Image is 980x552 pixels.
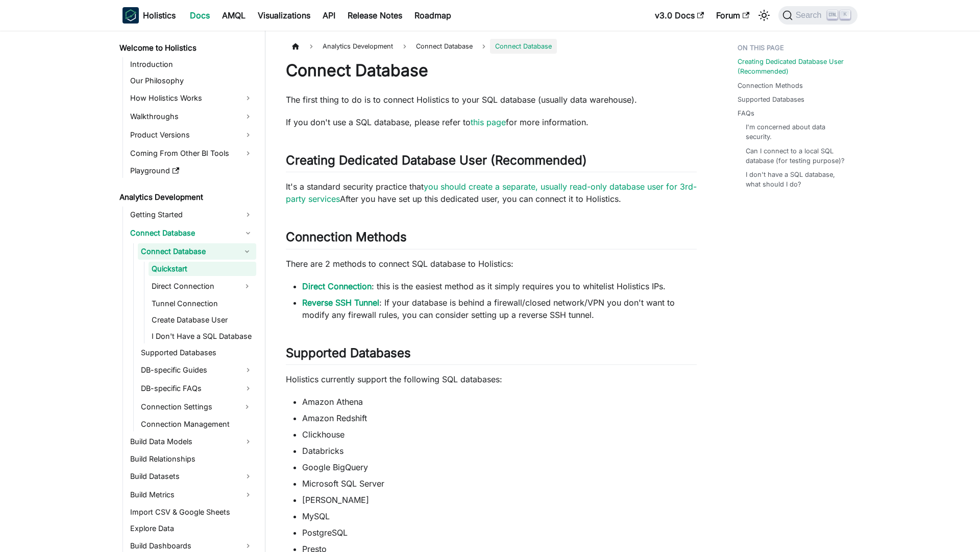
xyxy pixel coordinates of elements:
a: Walkthroughs [127,108,256,125]
a: I don't have a SQL database, what should I do? [746,170,847,189]
a: Tunnel Connection [149,296,256,311]
a: DB-specific FAQs [138,380,256,397]
a: Build Data Models [127,433,256,450]
a: Visualizations [252,7,316,24]
a: Import CSV & Google Sheets [127,505,256,519]
a: I Don't Have a SQL Database [149,329,256,343]
p: There are 2 methods to connect SQL database to Holistics: [286,258,697,270]
a: Quickstart [149,262,256,276]
nav: Breadcrumbs [286,39,697,54]
li: PostgreSQL [302,526,697,539]
a: AMQL [216,7,252,24]
li: Google BigQuery [302,461,697,473]
a: this page [471,117,506,127]
a: Our Philosophy [127,74,256,88]
a: Explore Data [127,521,256,536]
a: HolisticsHolistics [122,7,176,24]
p: It's a standard security practice that After you have set up this dedicated user, you can connect... [286,180,697,205]
nav: Docs sidebar [112,31,265,552]
a: Home page [286,39,305,54]
a: Connection Methods [738,81,803,90]
a: How Holistics Works [127,90,256,106]
a: Roadmap [408,7,457,24]
p: Holistics currently support the following SQL databases: [286,373,697,385]
a: Supported Databases [738,95,804,104]
p: If you don't use a SQL database, please refer to for more information. [286,116,697,128]
kbd: K [840,10,850,19]
li: [PERSON_NAME] [302,494,697,506]
li: : If your database is behind a firewall/closed network/VPN you don't want to modify any firewall ... [302,296,697,321]
span: Analytics Development [317,39,398,54]
a: Analytics Development [116,190,256,204]
b: Holistics [143,9,176,21]
a: Build Relationships [127,452,256,466]
a: Create Database User [149,313,256,327]
li: : this is the easiest method as it simply requires you to whitelist Holistics IPs. [302,280,697,292]
a: v3.0 Docs [649,7,710,24]
a: Connection Management [138,417,256,431]
a: Coming From Other BI Tools [127,145,256,162]
a: Release Notes [341,7,408,24]
button: Collapse sidebar category 'Connect Database' [238,243,256,260]
a: Welcome to Holistics [116,41,256,55]
a: Creating Dedicated Database User (Recommended) [738,57,851,76]
a: FAQs [738,108,754,118]
li: Amazon Redshift [302,412,697,424]
img: Holistics [122,7,139,24]
a: Direct Connection [149,278,238,294]
p: The first thing to do is to connect Holistics to your SQL database (usually data warehouse). [286,94,697,106]
h2: Creating Dedicated Database User (Recommended) [286,153,697,172]
li: Amazon Athena [302,396,697,408]
a: Introduction [127,57,256,72]
a: I'm concerned about data security. [746,122,847,142]
h1: Connect Database [286,60,697,81]
li: MySQL [302,510,697,522]
a: Playground [127,164,256,178]
span: Search [793,11,828,20]
button: Switch between dark and light mode (currently light mode) [756,7,772,24]
a: Reverse SSH Tunnel [302,297,379,308]
li: Microsoft SQL Server [302,477,697,490]
a: DB-specific Guides [138,362,256,378]
a: Connection Settings [138,399,238,415]
a: Forum [710,7,755,24]
span: Connect Database [411,39,478,54]
h2: Supported Databases [286,346,697,365]
a: Can I connect to a local SQL database (for testing purpose)? [746,146,847,166]
a: Connect Database [127,225,256,241]
li: Clickhouse [302,428,697,441]
button: Expand sidebar category 'Connection Settings' [238,399,256,415]
a: Product Versions [127,127,256,143]
a: you should create a separate, usually read-only database user for 3rd-party services [286,181,697,204]
li: Databricks [302,445,697,457]
a: Build Datasets [127,468,256,485]
a: API [316,7,341,24]
button: Expand sidebar category 'Direct Connection' [238,278,256,294]
a: Direct Connection [302,281,372,291]
a: Build Metrics [127,487,256,503]
span: Connect Database [490,39,557,54]
a: Docs [184,7,216,24]
h2: Connection Methods [286,229,697,249]
a: Supported Databases [138,346,256,360]
a: Connect Database [138,243,238,260]
button: Search (Ctrl+K) [778,6,857,25]
a: Getting Started [127,206,256,223]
